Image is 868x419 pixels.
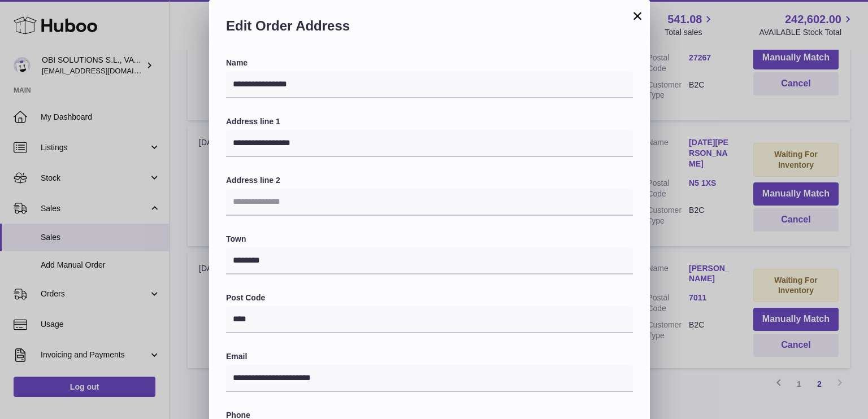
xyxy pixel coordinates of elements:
label: Address line 1 [226,116,633,127]
button: × [631,9,644,23]
label: Post Code [226,293,633,303]
label: Address line 2 [226,175,633,186]
label: Town [226,234,633,245]
label: Name [226,58,633,68]
label: Email [226,351,633,362]
h2: Edit Order Address [226,17,633,41]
